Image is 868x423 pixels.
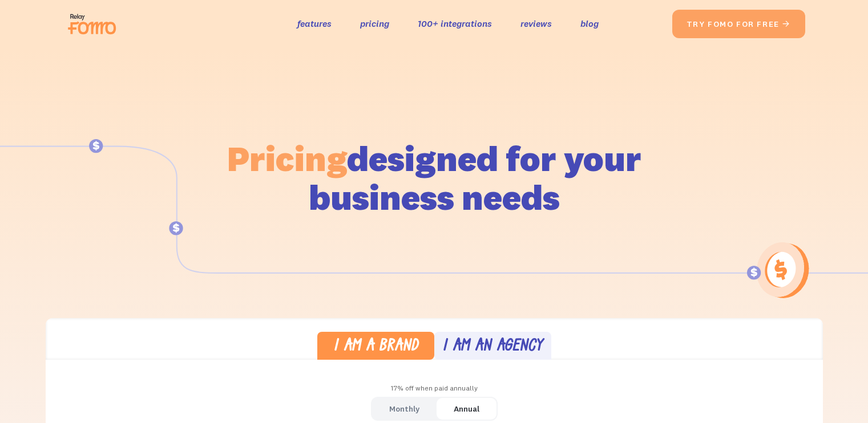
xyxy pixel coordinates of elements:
[672,10,805,38] a: try fomo for free
[418,15,492,32] a: 100+ integrations
[360,15,389,32] a: pricing
[580,15,599,32] a: blog
[46,380,823,397] div: 17% off when paid annually
[520,15,552,32] a: reviews
[227,139,642,217] h1: designed for your business needs
[454,401,479,417] div: Annual
[227,136,347,180] span: Pricing
[297,15,332,32] a: features
[782,19,791,29] span: 
[442,339,543,355] div: I am an agency
[333,339,418,355] div: I am a brand
[389,401,419,417] div: Monthly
